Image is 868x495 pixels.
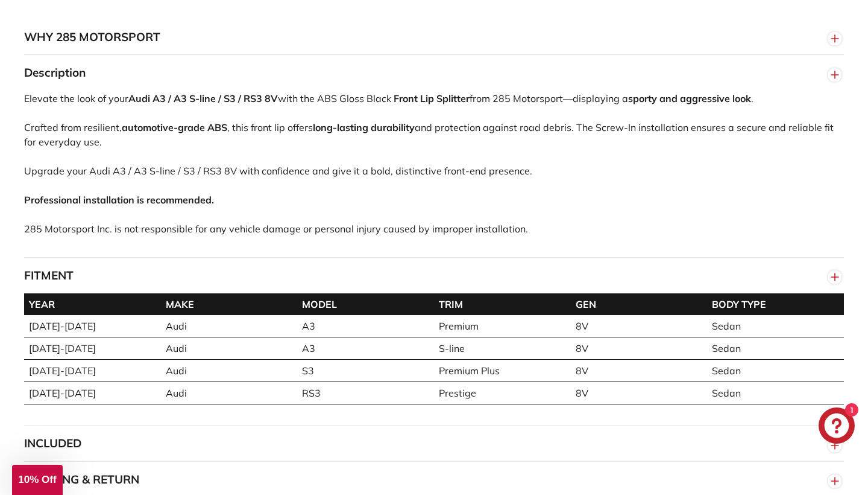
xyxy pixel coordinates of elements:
td: Premium Plus [434,360,571,382]
th: GEN [571,293,708,315]
td: A3 [297,315,434,337]
strong: sporty and aggressive look [628,92,751,104]
td: [DATE]-[DATE] [24,315,161,337]
strong: Front Lip Splitter [394,92,470,104]
button: WHY 285 MOTORSPORT [24,19,844,56]
td: Audi [161,382,298,404]
td: [DATE]-[DATE] [24,382,161,404]
button: INCLUDED [24,426,844,462]
td: Prestige [434,382,571,404]
td: S3 [297,360,434,382]
th: MODEL [297,293,434,315]
th: TRIM [434,293,571,315]
strong: Audi A3 / A3 S-line / S3 / RS3 8V [128,92,278,104]
td: [DATE]-[DATE] [24,337,161,360]
td: 8V [571,382,708,404]
td: 8V [571,337,708,360]
td: Audi [161,337,298,360]
inbox-online-store-chat: Shopify online store chat [815,407,858,447]
td: Sedan [707,315,844,337]
td: Audi [161,360,298,382]
td: [DATE]-[DATE] [24,360,161,382]
td: Sedan [707,382,844,404]
td: 8V [571,315,708,337]
td: A3 [297,337,434,360]
button: FITMENT [24,258,844,294]
td: Audi [161,315,298,337]
strong: long-lasting durability [313,121,415,133]
th: BODY TYPE [707,293,844,315]
td: Sedan [707,337,844,360]
div: Elevate the look of your with the ABS Gloss Black from 285 Motorsport—displaying a . Crafted from... [24,91,844,257]
span: 10% Off [18,474,56,485]
td: RS3 [297,382,434,404]
th: MAKE [161,293,298,315]
td: Premium [434,315,571,337]
strong: automotive-grade ABS [122,121,227,133]
td: Sedan [707,360,844,382]
td: S-line [434,337,571,360]
td: 8V [571,360,708,382]
strong: Professional installation is recommended. [24,194,214,206]
button: Description [24,55,844,91]
div: 10% Off [12,465,63,495]
th: YEAR [24,293,161,315]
